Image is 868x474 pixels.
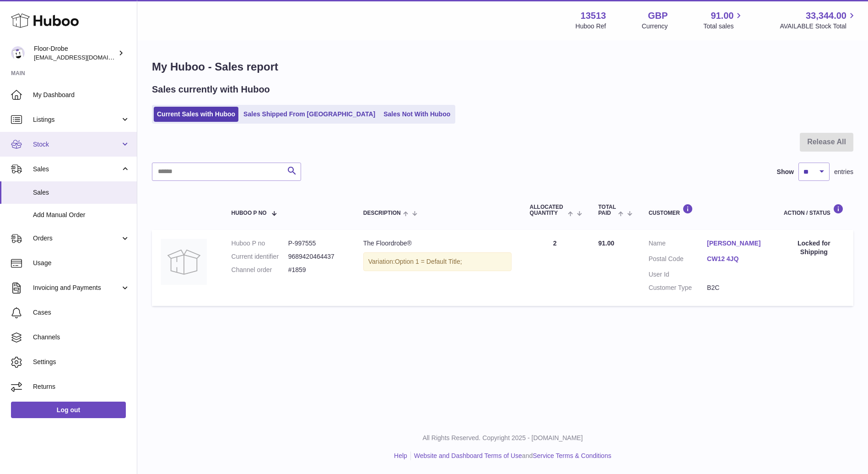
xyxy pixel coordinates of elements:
[707,239,766,248] a: [PERSON_NAME]
[161,239,207,285] img: no-photo.jpg
[414,452,522,459] a: Website and Dashboard Terms of Use
[11,46,25,60] img: jthurling@live.com
[834,168,853,176] span: entries
[33,259,130,267] span: Usage
[232,210,267,216] span: Huboo P no
[33,382,130,391] span: Returns
[34,44,116,62] div: Floor-Drobe
[784,204,844,216] div: Action / Status
[152,60,853,74] h1: My Huboo - Sales report
[154,107,238,122] a: Current Sales with Huboo
[581,10,606,22] strong: 13513
[703,10,744,31] a: 91.00 Total sales
[33,333,130,342] span: Channels
[11,402,126,418] a: Log out
[33,358,130,366] span: Settings
[530,204,566,216] span: ALLOCATED Quantity
[363,210,401,216] span: Description
[33,234,120,243] span: Orders
[703,22,744,31] span: Total sales
[152,83,270,96] h2: Sales currently with Huboo
[648,239,707,250] dt: Name
[363,252,512,271] div: Variation:
[33,140,120,149] span: Stock
[642,22,668,31] div: Currency
[648,255,707,266] dt: Postal Code
[806,10,846,22] span: 33,344.00
[394,452,407,459] a: Help
[598,204,616,216] span: Total paid
[780,22,857,31] span: AVAILABLE Stock Total
[288,239,345,248] dd: P-997555
[784,239,844,256] div: Locked for Shipping
[288,252,345,261] dd: 9689420464437
[707,283,766,292] dd: B2C
[33,308,130,317] span: Cases
[33,91,130,99] span: My Dashboard
[707,255,766,263] a: CW12 4JQ
[34,54,135,61] span: [EMAIL_ADDRESS][DOMAIN_NAME]
[533,452,611,459] a: Service Terms & Conditions
[648,283,707,292] dt: Customer Type
[521,230,589,306] td: 2
[780,10,857,31] a: 33,344.00 AVAILABLE Stock Total
[232,252,288,261] dt: Current identifier
[598,240,614,247] span: 91.00
[33,188,130,197] span: Sales
[232,239,288,248] dt: Huboo P no
[411,452,611,460] li: and
[240,107,378,122] a: Sales Shipped From [GEOGRAPHIC_DATA]
[363,239,512,248] div: The Floordrobe®
[145,434,861,442] p: All Rights Reserved. Copyright 2025 - [DOMAIN_NAME]
[33,165,120,174] span: Sales
[395,258,462,265] span: Option 1 = Default Title;
[288,266,345,274] dd: #1859
[576,22,606,31] div: Huboo Ref
[648,204,765,216] div: Customer
[33,283,120,292] span: Invoicing and Payments
[33,115,120,124] span: Listings
[648,10,668,22] strong: GBP
[33,211,130,219] span: Add Manual Order
[232,266,288,274] dt: Channel order
[380,107,453,122] a: Sales Not With Huboo
[648,270,707,279] dt: User Id
[777,168,794,176] label: Show
[711,10,733,22] span: 91.00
